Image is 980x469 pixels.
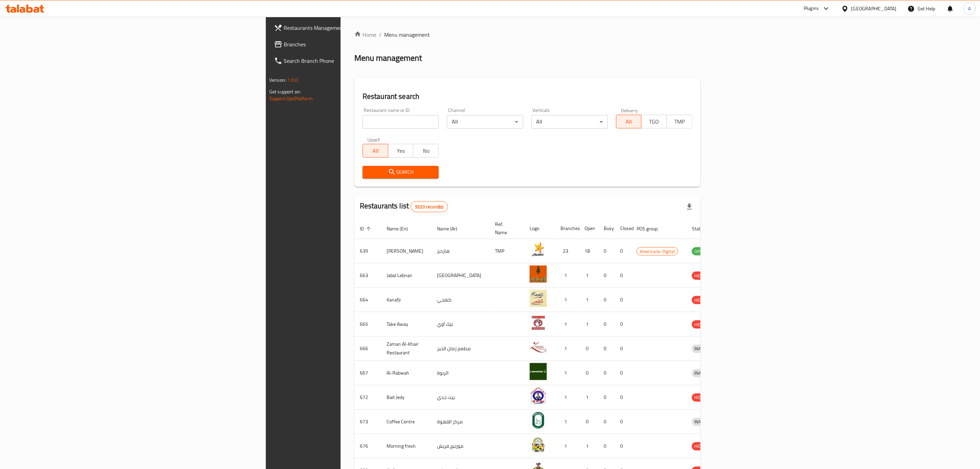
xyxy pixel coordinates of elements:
[447,115,523,129] div: All
[530,387,547,404] img: Bait Jedy
[692,272,712,280] div: HIDDEN
[692,345,715,353] span: INACTIVE
[598,410,615,434] td: 0
[495,220,516,237] span: Ref. Name
[367,137,380,142] label: Upsell
[692,248,709,255] span: OPEN
[579,410,598,434] td: 0
[432,288,489,312] td: كنفجي
[692,442,712,450] span: HIDDEN
[619,117,639,127] span: All
[621,108,638,113] label: Delivery
[692,393,712,401] span: HIDDEN
[411,204,447,210] span: 9220 record(s)
[269,53,429,69] a: Search Branch Phone
[269,20,429,36] a: Restaurants Management
[579,263,598,288] td: 1
[555,312,579,336] td: 1
[530,265,547,283] img: Jabal Lebnan
[851,5,897,12] div: [GEOGRAPHIC_DATA]
[368,168,433,176] span: Search
[579,239,598,263] td: 18
[666,115,692,128] button: TMP
[615,288,631,312] td: 0
[360,201,448,212] h2: Restaurants list
[531,115,607,129] div: All
[432,361,489,385] td: الربوة
[615,312,631,336] td: 0
[692,369,715,377] span: INACTIVE
[530,412,547,429] img: Coffee Centre
[692,247,709,255] div: OPEN
[615,361,631,385] td: 0
[804,4,819,13] div: Plugins
[269,87,301,96] span: Get support on:
[670,117,689,127] span: TMP
[437,225,466,233] span: Name (Ar)
[555,361,579,385] td: 1
[579,361,598,385] td: 0
[598,312,615,336] td: 0
[555,239,579,263] td: 23
[432,434,489,458] td: مورنيج فريش
[432,385,489,410] td: بيت جدي
[598,218,615,239] th: Busy
[641,115,667,128] button: TGO
[555,288,579,312] td: 1
[598,434,615,458] td: 0
[615,239,631,263] td: 0
[555,263,579,288] td: 1
[363,115,439,129] input: Search for restaurant name or ID..
[615,385,631,410] td: 0
[388,144,414,158] button: Yes
[692,321,712,329] span: HIDDEN
[489,239,524,263] td: TMP
[363,91,692,102] h2: Restaurant search
[692,225,714,233] span: Status
[637,248,678,255] span: Americana-Digital
[432,336,489,361] td: مطعم زمان الخير
[416,146,436,156] span: No
[692,272,712,280] span: HIDDEN
[269,76,286,84] span: Version:
[360,225,373,233] span: ID
[387,225,417,233] span: Name (En)
[615,434,631,458] td: 0
[692,296,712,304] span: HIDDEN
[530,436,547,453] img: Morning fresh
[692,345,715,353] div: INACTIVE
[598,361,615,385] td: 0
[579,434,598,458] td: 1
[615,218,631,239] th: Closed
[615,336,631,361] td: 0
[530,314,547,331] img: Take Away
[681,198,698,215] div: Export file
[598,385,615,410] td: 0
[530,363,547,380] img: Al-Rabwah
[530,241,547,258] img: Hardee's
[579,218,598,239] th: Open
[413,144,439,158] button: No
[555,410,579,434] td: 1
[284,40,424,48] span: Branches
[432,263,489,288] td: [GEOGRAPHIC_DATA]
[598,239,615,263] td: 0
[411,201,448,212] div: Total records count
[579,336,598,361] td: 0
[269,36,429,53] a: Branches
[598,336,615,361] td: 0
[391,146,411,156] span: Yes
[692,418,715,426] span: INACTIVE
[284,24,424,32] span: Restaurants Management
[555,385,579,410] td: 1
[363,144,388,158] button: All
[968,5,971,12] span: A
[363,166,439,179] button: Search
[432,410,489,434] td: مركز القهوة
[637,225,666,233] span: POS group
[615,410,631,434] td: 0
[269,94,313,103] a: Support.OpsPlatform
